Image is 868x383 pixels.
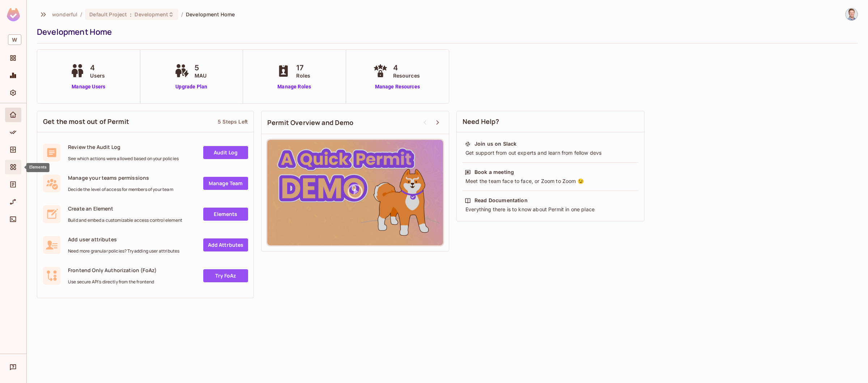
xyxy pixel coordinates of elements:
[203,208,248,221] a: Elements
[371,83,424,91] a: Manage Resources
[5,86,21,100] div: Settings
[203,238,248,251] a: Add Attrbutes
[475,197,528,204] div: Read Documentation
[195,72,207,79] span: MAU
[135,11,168,18] span: Development
[5,68,21,83] div: Monitoring
[393,62,420,73] span: 4
[5,177,21,192] div: Audit Log
[68,236,179,243] span: Add user attributes
[5,212,21,226] div: Connect
[37,26,854,37] div: Development Home
[68,174,173,181] span: Manage your teams permissions
[195,62,207,73] span: 5
[203,269,248,282] a: Try FoAz
[80,11,82,18] li: /
[5,32,21,48] div: Workspace: wonderful
[68,267,157,274] span: Frontend Only Authorization (FoAz)
[181,11,183,18] li: /
[463,117,499,126] span: Need Help?
[129,12,132,17] span: :
[186,11,235,18] span: Development Home
[267,118,354,127] span: Permit Overview and Demo
[296,62,310,73] span: 17
[5,142,21,157] div: Directory
[275,83,314,91] a: Manage Roles
[68,187,173,192] span: Decide the level of access for members of your team
[203,177,248,190] a: Manage Team
[218,118,248,125] div: 5 Steps Left
[8,34,21,45] span: W
[68,205,182,212] span: Create an Element
[26,163,50,172] div: Elements
[475,168,514,176] div: Book a meeting
[5,51,21,65] div: Projects
[846,8,858,20] img: Abe Clark
[52,11,77,18] span: the active workspace
[465,178,636,185] div: Meet the team face to face, or Zoom to Zoom 😉
[68,83,109,91] a: Manage Users
[90,72,105,79] span: Users
[393,72,420,79] span: Resources
[89,11,127,18] span: Default Project
[465,206,636,213] div: Everything there is to know about Permit in one place
[296,72,310,79] span: Roles
[43,117,129,126] span: Get the most out of Permit
[5,160,21,174] div: Elements
[173,83,210,91] a: Upgrade Plan
[68,217,182,223] span: Build and embed a customizable access control element
[203,146,248,159] a: Audit Log
[475,140,516,147] div: Join us on Slack
[5,125,21,140] div: Policy
[68,143,179,150] span: Review the Audit Log
[5,360,21,374] div: Help & Updates
[465,149,636,157] div: Get support from out experts and learn from fellow devs
[68,279,157,285] span: Use secure API's directly from the frontend
[5,108,21,122] div: Home
[7,8,20,21] img: SReyMgAAAABJRU5ErkJggg==
[68,248,179,254] span: Need more granular policies? Try adding user attributes
[90,62,105,73] span: 4
[5,195,21,209] div: URL Mapping
[68,156,179,162] span: See which actions were allowed based on your policies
